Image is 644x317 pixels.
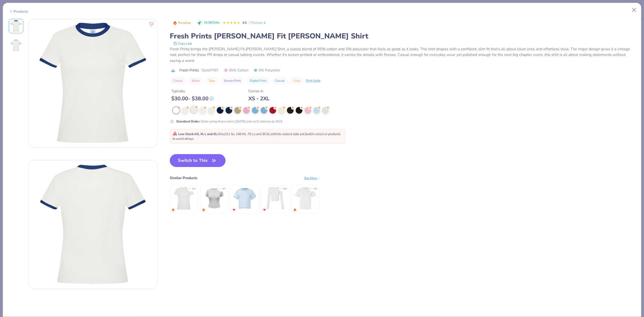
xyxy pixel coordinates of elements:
button: copy to clipboard [172,41,194,46]
div: Order using these colors [DATE] and we’ll delivery by 9/19. [176,119,283,124]
img: trending.gif [172,208,175,211]
div: 4.9 [314,187,317,191]
strong: Low Stock in S, M, L and XL : [178,132,218,136]
button: Like [148,21,155,27]
span: Fresh Prints [179,68,199,73]
div: 4.6 Stars [223,19,240,27]
a: 7 Reviews [249,20,267,25]
img: brand logo [170,69,177,73]
img: Back [10,39,22,52]
span: 95% Cotton [224,68,248,73]
img: Fresh Prints Naomi Slim Fit Y2K Shirt [172,186,196,211]
button: Cozy [290,77,303,84]
div: Comes In [248,88,269,94]
button: Classic [170,77,186,84]
img: Front [10,20,22,32]
img: trending.gif [293,208,296,211]
span: Trending [178,21,191,24]
img: Comfort Colors Adult Heavyweight T-Shirt [293,186,318,211]
img: Back [29,160,157,289]
button: Shirts [189,77,203,84]
button: Badge Button [170,20,194,26]
button: Screen Print [221,77,244,84]
div: $ 30.00 - $ 38.00 [171,95,214,102]
button: Switch to This [170,154,226,167]
span: 4.6 [242,21,247,25]
button: Close [629,5,639,15]
button: Tops [205,77,218,84]
img: MostFav.gif [263,208,266,211]
span: Only 211 Ss, 148 Ms, 70 Ls and 30 XLs left. Switch colors or products to avoid delays. [173,132,341,141]
div: 4.4 [192,187,195,191]
div: Fresh Prints brings the [PERSON_NAME] Fit [PERSON_NAME] Shirt, a classic blend of 95% cotton and ... [170,46,635,64]
img: Bella Canvas Ladies' Micro Ribbed Long Sleeve Baby Tee [263,186,287,211]
div: Print Guide [306,79,320,83]
div: ★ [280,187,282,189]
img: Fresh Prints Sunset Ribbed T-shirt [202,186,227,211]
div: 4.7 [222,187,226,191]
div: ★ [189,187,191,189]
img: Trending sort [173,21,177,25]
span: No restock date yet. [277,132,305,136]
img: MostFav.gif [232,208,236,211]
span: Style FP97 [202,68,218,73]
img: trending.gif [202,208,205,211]
img: Front [29,19,157,147]
div: Products [9,9,28,14]
div: See More [304,176,320,180]
span: 16.3K Clicks [204,21,220,25]
div: Similar Products [170,175,197,181]
span: 5% Polyester [254,68,280,73]
div: XS - 2XL [248,95,269,102]
div: 4.8 [283,187,286,191]
strong: Standard Order : [176,119,200,123]
div: Typically [171,88,214,94]
img: Fresh Prints Cover Stitched Mini Tee [232,186,257,211]
div: Fresh Prints [PERSON_NAME] Fit [PERSON_NAME] Shirt [170,31,635,41]
div: ★ [219,187,221,189]
div: ★ [311,187,313,189]
button: Casual [272,77,288,84]
button: Digital Print [246,77,269,84]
